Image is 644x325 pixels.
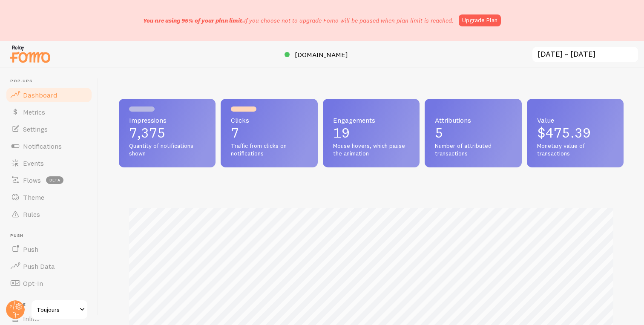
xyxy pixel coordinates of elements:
span: Toujours [37,305,77,315]
a: Dashboard [5,86,93,104]
a: Upgrade Plan [459,14,501,26]
a: Notifications [5,138,93,155]
span: Notifications [23,142,62,150]
span: Events [23,159,44,167]
a: Toujours [31,299,88,320]
a: Flows beta [5,172,93,189]
span: Number of attributed transactions [435,142,511,157]
span: Mouse hovers, which pause the animation [333,142,409,157]
a: Events [5,155,93,172]
span: Flows [23,176,41,184]
p: 7 [231,126,307,140]
span: Traffic from clicks on notifications [231,142,307,157]
p: 19 [333,126,409,140]
span: Metrics [23,108,45,116]
span: Push [23,245,38,253]
span: Push Data [23,262,55,270]
span: Opt-In [23,279,43,288]
p: 5 [435,126,511,140]
span: Dashboard [23,91,57,99]
span: Settings [23,125,48,133]
span: Value [537,117,613,124]
a: Opt-In [5,275,93,292]
span: Attributions [435,117,511,124]
span: Inline [23,314,40,323]
a: Push Data [5,258,93,275]
span: $475.39 [537,124,591,141]
a: Theme [5,189,93,206]
a: Metrics [5,104,93,121]
span: Clicks [231,117,307,124]
span: Theme [23,193,44,201]
p: If you choose not to upgrade Fomo will be paused when plan limit is reached. [143,16,454,25]
span: Impressions [129,117,205,124]
a: Rules [5,206,93,223]
span: Rules [23,210,40,219]
span: Monetary value of transactions [537,142,613,157]
span: beta [46,176,63,184]
span: You are using 95% of your plan limit. [143,17,244,24]
a: Push [5,241,93,258]
span: Quantity of notifications shown [129,142,205,157]
img: fomo-relay-logo-orange.svg [9,43,52,65]
span: Pop-ups [10,78,93,84]
span: Engagements [333,117,409,124]
a: Settings [5,121,93,138]
span: Push [10,233,93,239]
p: 7,375 [129,126,205,140]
